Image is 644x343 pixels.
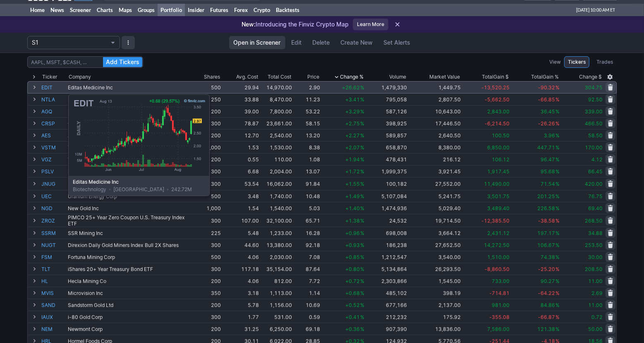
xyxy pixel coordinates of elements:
[365,153,408,165] td: 478,431
[360,254,364,260] span: %
[68,144,191,151] div: Verastem Inc
[544,132,555,139] span: 3.96
[41,106,66,117] a: AGQ
[73,178,205,186] b: Editas Medicine Inc
[585,242,603,248] span: 253.50
[68,266,191,272] div: iShares 20+ Year Treasury Bond ETF
[229,36,285,49] a: Open in Screener
[365,227,408,239] td: 698,008
[41,263,66,275] a: TLT
[192,227,222,239] td: 225
[555,96,560,103] span: %
[260,227,293,239] td: 1,233.00
[360,132,364,139] span: %
[68,168,191,175] div: Sprott Physical Silver Trust
[68,254,191,260] div: Fortuna Mining Corp
[234,38,281,47] span: Open in Screener
[585,181,603,187] span: 420.00
[365,141,408,153] td: 658,870
[487,230,510,236] span: 2,431.12
[293,263,321,275] td: 87.64
[165,186,170,192] span: •
[106,58,139,66] span: Add Tickers
[408,190,462,202] td: 5,241.75
[185,4,207,16] a: Insider
[588,168,603,175] span: 66.45
[231,4,251,16] a: Forex
[585,266,603,272] span: 208.50
[236,73,258,81] div: Avg. Cost
[293,251,321,263] td: 7.08
[192,251,222,263] td: 500
[555,181,560,187] span: %
[293,287,321,299] td: 1.14
[336,36,378,49] a: Create New
[41,118,66,129] a: CRSP
[365,129,408,141] td: 589,857
[555,242,560,248] span: %
[222,165,260,177] td: 6.68
[192,214,222,227] td: 300
[537,193,555,199] span: 201.25
[485,266,510,272] span: -8,860.50
[588,230,603,236] span: 34.88
[260,165,293,177] td: 2,004.00
[591,156,603,163] span: 4.12
[408,275,462,287] td: 1,545.00
[260,117,293,129] td: 23,661.00
[588,254,603,260] span: 30.00
[585,84,603,91] span: 304.75
[365,287,408,299] td: 485,102
[408,105,462,117] td: 10,643.00
[538,218,555,224] span: -38.58
[585,108,603,115] span: 339.00
[537,205,555,211] span: 226.58
[537,242,555,248] span: 106.67
[555,156,560,163] span: %
[41,239,66,251] a: NUGT
[360,266,364,272] span: %
[360,230,364,236] span: %
[360,156,364,163] span: %
[41,275,66,287] a: HL
[487,193,510,199] span: 3,501.75
[307,73,319,81] div: Price
[222,239,260,251] td: 44.60
[293,129,321,141] td: 13.20
[260,153,293,165] td: 110.00
[555,108,560,115] span: %
[360,144,364,151] span: %
[204,73,220,81] div: Shares
[408,117,462,129] td: 17,446.50
[365,117,408,129] td: 398,925
[293,177,321,190] td: 91.84
[41,130,66,141] a: AES
[585,120,603,127] span: 466.50
[365,263,408,275] td: 5,134,864
[192,239,222,251] td: 300
[365,239,408,251] td: 186,238
[68,108,191,115] div: ProShares Ultra Silver 2x Shares
[492,132,510,139] span: 100.50
[408,177,462,190] td: 27,552.00
[69,176,209,196] div: Biotechnology [GEOGRAPHIC_DATA] 242.72M
[345,193,360,199] span: +1.49
[555,132,560,139] span: %
[487,144,510,151] span: 6,850.00
[68,230,191,236] div: SSR Mining Inc
[41,202,66,214] a: NGD
[260,239,293,251] td: 13,380.00
[293,202,321,214] td: 5.03
[222,81,260,93] td: 29.94
[68,205,191,211] div: New Gold Inc
[68,177,191,190] div: Direxion Daily Junior Gold Miners Index Bull 2X Shares
[379,36,415,49] a: Set Alerts
[360,181,364,187] span: %
[531,73,559,81] div: Gain %
[260,129,293,141] td: 2,540.00
[68,120,191,127] div: CRISPR Therapeutics AG
[135,4,158,16] a: Groups
[222,214,260,227] td: 107.00
[41,287,66,299] a: MVIS
[408,81,462,93] td: 1,449.75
